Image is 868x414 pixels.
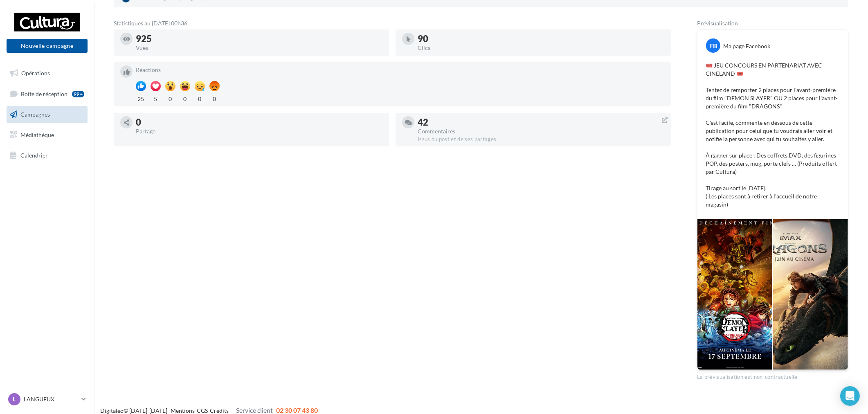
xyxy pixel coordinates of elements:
div: La prévisualisation est non-contractuelle [697,370,848,381]
div: 0 [209,93,220,103]
div: 25 [136,93,146,103]
span: Campagnes [20,111,50,118]
span: © [DATE]-[DATE] - - - [100,407,318,414]
a: CGS [197,407,208,414]
div: 42 [418,118,664,127]
div: 5 [151,93,161,103]
div: Issus du post et de ses partages [418,136,664,143]
div: Réactions [136,67,664,73]
div: 0 [180,93,190,103]
a: Crédits [210,407,229,414]
a: Campagnes [5,106,89,123]
span: Boîte de réception [21,90,67,97]
span: Médiathèque [20,131,54,138]
span: 02 30 07 43 80 [276,406,318,414]
div: 99+ [72,91,84,97]
p: 🎟️ JEU CONCOURS EN PARTENARIAT AVEC CINELAND 🎟️ Tentez de remporter 2 places pour l'avant-premièr... [706,61,840,209]
a: Médiathèque [5,126,89,144]
a: Calendrier [5,147,89,164]
div: 925 [136,34,382,43]
a: Digitaleo [100,407,124,414]
p: LANGUEUX [24,395,78,403]
a: Mentions [171,407,195,414]
div: Partage [136,128,382,134]
div: Commentaires [418,128,664,134]
div: Clics [418,45,664,51]
span: Opérations [21,70,50,76]
span: Calendrier [20,151,48,158]
div: 0 [165,93,175,103]
div: 0 [136,118,382,127]
span: Service client [236,406,273,414]
div: 0 [195,93,205,103]
a: L LANGUEUX [7,391,88,407]
a: Boîte de réception99+ [5,85,89,103]
div: Ma page Facebook [723,42,770,50]
button: Nouvelle campagne [7,39,88,53]
div: FB [706,38,720,53]
div: Prévisualisation [697,20,848,26]
span: L [13,395,16,403]
div: Open Intercom Messenger [840,386,860,406]
div: Statistiques au [DATE] 00h36 [114,20,671,26]
div: 90 [418,34,664,43]
div: Vues [136,45,382,51]
a: Opérations [5,65,89,82]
